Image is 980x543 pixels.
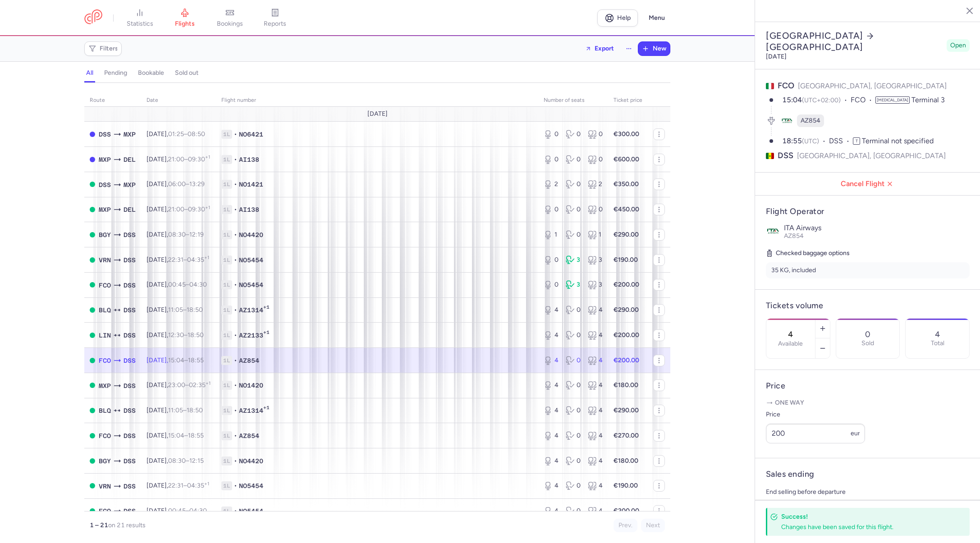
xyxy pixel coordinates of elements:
[221,481,232,490] span: 1L
[168,432,204,439] span: –
[147,281,207,288] span: [DATE],
[187,306,203,314] time: 18:50
[588,506,603,516] div: 4
[124,305,136,315] span: DSS
[221,356,232,365] span: 1L
[239,306,263,315] span: AZ1314
[207,8,252,28] a: bookings
[108,521,146,529] span: on 21 results
[168,507,207,515] span: –
[217,20,243,28] span: bookings
[147,381,211,389] span: [DATE],
[566,331,581,340] div: 0
[614,155,639,163] strong: €600.00
[147,457,204,465] span: [DATE],
[239,381,263,390] span: NO1420
[99,406,111,415] span: BLQ
[851,429,860,437] span: eur
[566,205,581,214] div: 0
[614,519,637,532] button: Prev.
[99,255,111,265] span: VRN
[588,155,603,164] div: 0
[614,432,639,439] strong: €270.00
[862,137,934,145] span: Terminal not specified
[168,256,209,264] span: –
[221,431,232,440] span: 1L
[367,110,388,118] span: [DATE]
[99,431,111,441] span: FCO
[865,330,870,339] p: 0
[104,69,127,77] h4: pending
[221,381,232,390] span: 1L
[124,456,136,466] span: DSS
[544,381,559,390] div: 4
[127,20,153,28] span: statistics
[544,406,559,415] div: 4
[239,205,259,214] span: AI138
[221,506,232,516] span: 1L
[124,280,136,290] span: DSS
[234,381,237,390] span: •
[205,205,210,210] sup: +1
[588,230,603,239] div: 1
[168,432,184,439] time: 15:04
[221,205,232,214] span: 1L
[579,41,620,56] button: Export
[188,155,210,163] time: 09:30
[99,456,111,466] span: BGY
[147,205,210,213] span: [DATE],
[566,256,581,265] div: 3
[168,457,186,465] time: 08:30
[124,431,136,441] span: DSS
[798,82,947,90] span: [GEOGRAPHIC_DATA], [GEOGRAPHIC_DATA]
[175,69,198,77] h4: sold out
[168,381,185,389] time: 23:00
[189,180,205,188] time: 13:29
[168,482,209,489] span: –
[124,506,136,516] span: DSS
[221,456,232,465] span: 1L
[187,482,209,489] time: 04:35
[168,406,203,414] span: –
[168,231,186,238] time: 08:30
[124,205,136,214] span: DEL
[124,356,136,365] span: DSS
[544,481,559,490] div: 4
[931,340,944,347] p: Total
[766,398,970,407] p: One way
[544,130,559,139] div: 0
[588,381,603,390] div: 4
[124,481,136,491] span: DSS
[188,130,205,138] time: 08:50
[861,340,874,347] p: Sold
[168,356,184,364] time: 15:04
[234,456,237,465] span: •
[588,331,603,340] div: 4
[782,137,802,145] time: 18:55
[168,331,184,339] time: 12:30
[544,356,559,365] div: 4
[86,69,93,77] h4: all
[99,280,111,290] span: FCO
[147,306,203,314] span: [DATE],
[766,469,814,479] h4: Sales ending
[614,331,639,339] strong: €200.00
[168,356,204,364] span: –
[221,331,232,340] span: 1L
[188,205,210,213] time: 09:30
[168,281,186,288] time: 00:45
[566,155,581,164] div: 0
[544,431,559,440] div: 4
[234,230,237,239] span: •
[147,432,204,439] span: [DATE],
[234,205,237,214] span: •
[168,482,183,489] time: 22:31
[566,506,581,516] div: 0
[588,481,603,490] div: 4
[221,256,232,265] span: 1L
[124,180,136,190] span: MXP
[147,356,204,364] span: [DATE],
[239,406,263,415] span: AZ1314
[782,96,802,104] time: 15:04
[239,481,263,490] span: NO5454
